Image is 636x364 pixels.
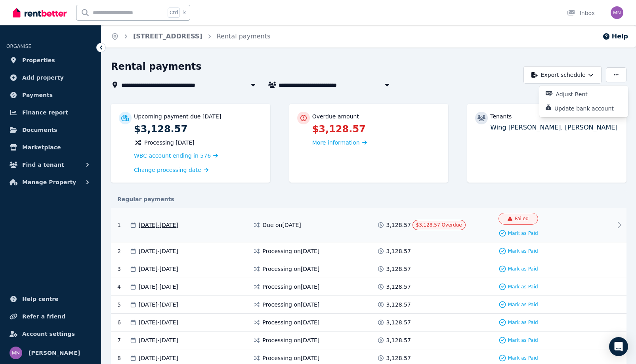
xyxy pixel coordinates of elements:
span: Ctrl [168,8,180,18]
button: Export schedule [523,66,602,84]
a: [STREET_ADDRESS] [133,32,202,40]
button: Help [602,32,628,41]
span: Manage Property [22,177,76,187]
p: Tenants [490,112,512,120]
img: Maricel Nadurata [611,6,623,19]
span: 3,128.57 [386,221,411,229]
img: Maricel Nadurata [10,347,22,359]
span: [DATE] - [DATE] [139,301,178,309]
p: Wing [PERSON_NAME], [PERSON_NAME] [490,123,619,132]
span: Mark as Paid [508,266,538,272]
div: 2 [117,247,129,255]
button: Find a tenant [6,157,95,173]
span: Marketplace [22,143,61,152]
span: 3,128.57 [386,283,411,291]
a: Account settings [6,326,95,342]
div: 3 [117,265,129,273]
span: 3,128.57 [386,301,411,309]
a: Add property [6,70,95,86]
span: Help centre [22,294,59,304]
span: Mark as Paid [508,248,538,254]
a: Properties [6,52,95,68]
span: [DATE] - [DATE] [139,336,178,344]
span: 3,128.57 [386,354,411,362]
a: Finance report [6,105,95,120]
span: 3,128.57 [386,265,411,273]
span: Processing [DATE] [144,139,195,147]
span: Account settings [22,329,75,339]
a: Documents [6,122,95,138]
button: Manage Property [6,174,95,190]
span: k [183,10,186,16]
span: Documents [22,125,57,135]
a: Payments [6,87,95,103]
span: Failed [515,215,529,222]
span: Properties [22,55,55,65]
div: 5 [117,301,129,309]
span: [DATE] - [DATE] [139,318,178,326]
span: 3,128.57 [386,336,411,344]
span: Processing on [DATE] [262,336,319,344]
p: Upcoming payment due [DATE] [134,112,221,120]
span: [DATE] - [DATE] [139,221,178,229]
span: [DATE] - [DATE] [139,247,178,255]
span: Mark as Paid [508,301,538,308]
span: Processing on [DATE] [262,247,319,255]
span: Processing on [DATE] [262,354,319,362]
a: Help centre [6,291,95,307]
span: Processing on [DATE] [262,301,319,309]
span: WBC account ending in 576 [134,152,211,159]
div: Regular payments [111,195,626,203]
span: Finance report [22,108,68,117]
span: Payments [22,90,53,100]
span: $3,128.57 Overdue [416,222,462,228]
span: More information [312,139,360,146]
p: Adjust Rent [556,90,594,98]
h1: Rental payments [111,60,202,73]
a: Rental payments [217,32,271,40]
div: 7 [117,336,129,344]
nav: Breadcrumb [101,25,280,48]
span: Mark as Paid [508,319,538,326]
p: Update bank account [554,105,620,112]
span: ORGANISE [6,44,31,49]
span: [DATE] - [DATE] [139,265,178,273]
div: 6 [117,318,129,326]
span: 3,128.57 [386,318,411,326]
p: $3,128.57 [312,123,441,135]
div: Inbox [567,9,595,17]
div: 8 [117,354,129,362]
span: 3,128.57 [386,247,411,255]
p: $3,128.57 [134,123,262,135]
span: Processing on [DATE] [262,318,319,326]
span: Mark as Paid [508,337,538,343]
div: 1 [117,213,129,237]
span: Mark as Paid [508,230,538,236]
span: Add property [22,73,64,82]
span: [DATE] - [DATE] [139,283,178,291]
span: [DATE] - [DATE] [139,354,178,362]
span: [PERSON_NAME] [29,348,80,358]
div: Open Intercom Messenger [609,337,628,356]
span: Due on [DATE] [262,221,301,229]
span: Mark as Paid [508,355,538,361]
a: Refer a friend [6,309,95,324]
a: Change processing date [134,166,208,174]
span: Processing on [DATE] [262,283,319,291]
p: Overdue amount [312,112,359,120]
span: Change processing date [134,166,201,174]
div: 4 [117,283,129,291]
span: Find a tenant [22,160,64,170]
span: Mark as Paid [508,284,538,290]
a: Marketplace [6,139,95,155]
span: Processing on [DATE] [262,265,319,273]
img: RentBetter [13,7,67,19]
span: Refer a friend [22,312,65,321]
